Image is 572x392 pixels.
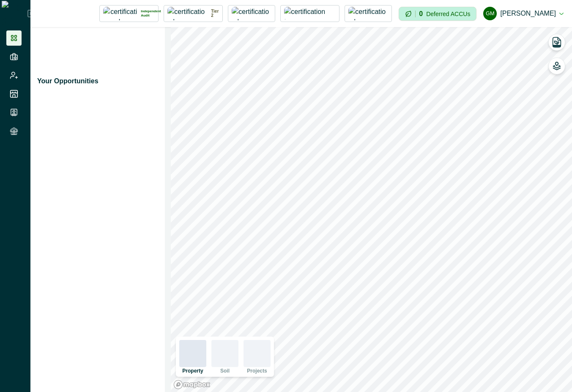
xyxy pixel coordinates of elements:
img: certification logo [232,7,271,20]
p: Soil [220,368,230,373]
p: 0 [419,11,423,17]
img: Logo [2,1,27,26]
p: Independent Audit [141,9,161,18]
img: certification logo [284,7,336,20]
p: Your Opportunities [37,76,99,86]
p: Projects [247,368,267,373]
img: certification logo [348,7,388,20]
img: certification logo [167,7,208,20]
a: Mapbox logo [173,380,211,389]
p: Deferred ACCUs [426,11,470,17]
button: Gayathri Menakath[PERSON_NAME] [483,3,564,24]
p: Property [182,368,203,373]
img: certification logo [103,7,137,20]
button: certification logoIndependent Audit [99,5,159,22]
p: Tier 2 [211,9,219,18]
